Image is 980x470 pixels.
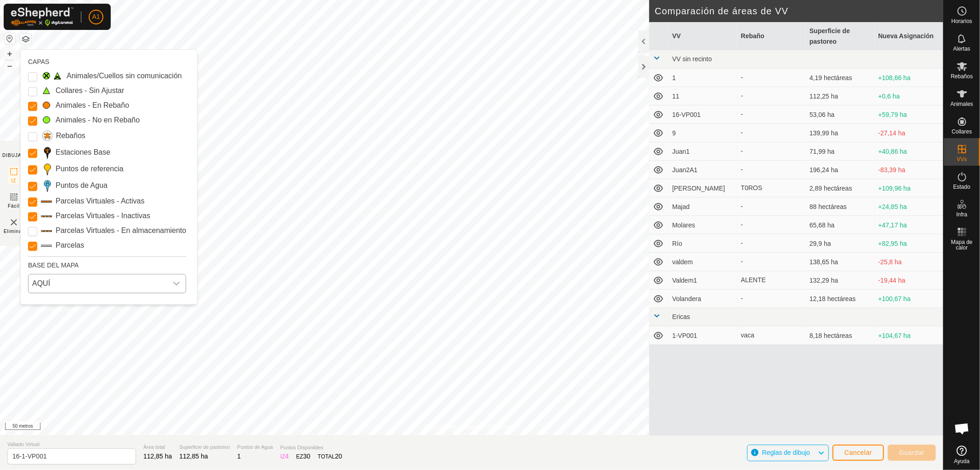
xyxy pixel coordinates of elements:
[951,73,973,80] font: Rebaños
[8,217,19,228] img: VV
[741,147,743,155] font: -
[953,46,970,52] font: Alertas
[810,93,838,100] font: 112,25 ha
[957,156,967,162] font: VVs
[280,453,285,460] font: IZ
[11,7,74,26] img: Logotipo de Gallagher
[878,240,907,247] font: +82,95 ha
[899,449,924,456] font: Guardar
[672,166,697,174] font: Juan2A1
[280,445,323,450] font: Puntos Disponibles
[56,101,129,109] font: Animales - En Rebaño
[424,424,477,430] font: Política de Privacidad
[2,153,25,158] font: DIBUJAR
[56,165,124,173] font: Puntos de referencia
[672,148,690,155] font: Juan1
[672,295,701,302] font: Volandera
[948,415,976,442] div: Chat abierto
[7,49,12,58] font: +
[317,453,335,460] font: TOTAL
[488,424,519,430] font: Contáctanos
[878,203,907,210] font: +24,85 ha
[4,48,15,59] button: +
[56,87,124,94] font: Collares - Sin Ajustar
[655,6,788,16] font: Comparación de áreas de VV
[810,185,852,192] font: 2,89 hectáreas
[672,332,697,339] font: 1-VP001
[741,92,743,99] font: -
[7,61,12,70] font: –
[4,229,24,234] font: Eliminar
[672,221,695,229] font: Molares
[672,129,676,137] font: 9
[179,453,208,460] font: 112,85 ha
[672,313,690,320] font: Ericas
[56,212,150,220] font: Parcelas Virtuales - Inactivas
[878,258,902,266] font: -25,8 ha
[285,453,289,460] font: 4
[741,32,765,40] font: Rebaño
[56,148,110,156] font: Estaciones Base
[878,221,907,229] font: +47,17 ha
[672,32,681,40] font: VV
[878,332,911,339] font: +104,67 ha
[237,444,273,450] font: Puntos de Agua
[672,240,682,247] font: Río
[810,240,831,247] font: 29,9 ha
[810,221,835,229] font: 65,68 ha
[878,129,906,137] font: -27,14 ha
[28,261,79,269] font: BASE DEL MAPA
[672,111,701,118] font: 16-VP001
[741,203,743,210] font: -
[741,258,743,265] font: -
[67,72,182,80] font: Animales/Cuellos sin comunicación
[672,277,697,284] font: Valdem1
[741,221,743,228] font: -
[237,453,241,460] font: 1
[741,166,743,173] font: -
[4,60,15,71] button: –
[296,453,303,460] font: EZ
[878,185,911,192] font: +109,96 ha
[741,239,743,247] font: -
[810,27,850,45] font: Superficie de pastoreo
[833,445,884,461] button: Cancelar
[878,148,907,155] font: +40,86 ha
[741,129,743,136] font: -
[741,74,743,81] font: -
[167,274,186,293] div: disparador desplegable
[888,445,936,461] button: Guardar
[953,184,970,190] font: Estado
[143,453,172,460] font: 112,85 ha
[143,444,165,450] font: Área total
[810,258,838,266] font: 138,65 ha
[741,184,763,191] font: T0ROS
[20,34,31,45] button: Capas del Mapa
[810,129,838,137] font: 139,99 ha
[28,58,49,65] font: CAPAS
[878,111,907,118] font: +59,79 ha
[672,93,680,100] font: 11
[8,203,20,209] font: Fácil
[878,32,934,40] font: Nueva Asignación
[488,423,519,431] a: Contáctanos
[956,211,967,218] font: Infra
[951,101,973,107] font: Animales
[878,93,900,100] font: +0,6 ha
[672,55,712,63] font: VV sin recinto
[672,74,676,81] font: 1
[672,203,690,210] font: Majad
[28,274,167,293] span: AQUÍ
[878,277,906,284] font: -19,44 ha
[741,295,743,302] font: -
[741,110,743,118] font: -
[810,148,835,155] font: 71,99 ha
[335,453,342,460] font: 20
[952,18,972,24] font: Horarios
[11,178,17,183] font: IZ
[56,132,85,139] font: Rebaños
[4,33,15,44] button: Restablecer mapa
[56,181,108,189] font: Puntos de Agua
[56,226,186,234] font: Parcelas Virtuales - En almacenamiento
[672,258,693,266] font: valdem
